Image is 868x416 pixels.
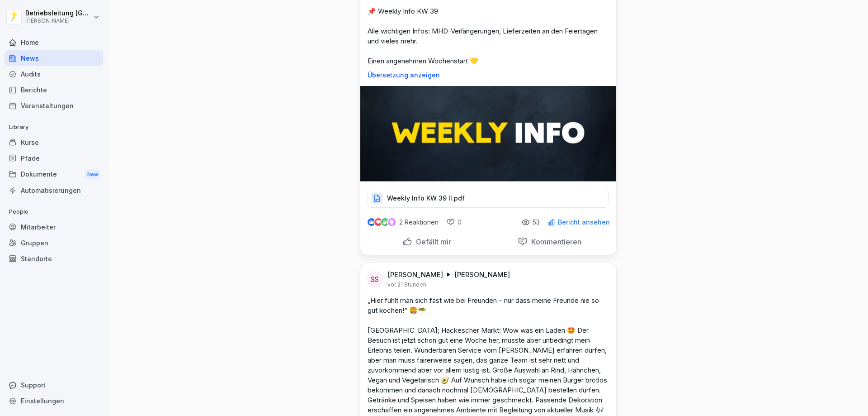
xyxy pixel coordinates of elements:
a: Berichte [5,82,103,98]
a: Einstellungen [5,393,103,409]
a: Audits [5,66,103,82]
a: Gruppen [5,235,103,251]
img: c31u2p2qoqpfv4dnx9j6dtk8.png [360,86,616,182]
p: 2 Reaktionen [399,219,439,226]
p: vor 21 Stunden [387,281,426,288]
div: SS [367,271,383,287]
img: inspiring [388,218,396,226]
a: Veranstaltungen [5,98,103,114]
p: People [5,205,103,219]
p: [PERSON_NAME] [454,270,510,279]
a: Weekly Info KW 39 II.pdf [368,196,609,206]
a: Automatisierungen [5,182,103,198]
img: celebrate [381,218,389,226]
p: Gefällt mir [412,237,451,246]
a: DokumenteNew [5,166,103,183]
a: News [5,50,103,66]
p: Weekly Info KW 39 II.pdf [387,194,465,203]
div: New [85,169,100,180]
p: Übersetzung anzeigen [368,72,609,79]
p: 📌 Weekly Info KW 39 Alle wichtigen Infos: MHD-Verlängerungen, Lieferzeiten an den Feiertagen und ... [368,6,609,66]
a: Standorte [5,251,103,267]
a: Kurse [5,134,103,150]
div: 0 [447,218,462,227]
p: [PERSON_NAME] [25,18,91,24]
img: like [368,219,375,226]
p: Bericht ansehen [558,219,610,226]
a: Pfade [5,150,103,166]
p: 53 [533,219,540,226]
p: [PERSON_NAME] [387,270,443,279]
a: Home [5,34,103,50]
img: love [375,219,382,225]
div: Support [5,377,103,393]
p: Library [5,120,103,134]
a: Mitarbeiter [5,219,103,235]
div: Dokumente [5,166,103,183]
p: Kommentieren [528,237,581,246]
p: Betriebsleitung [GEOGRAPHIC_DATA] [25,10,91,17]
